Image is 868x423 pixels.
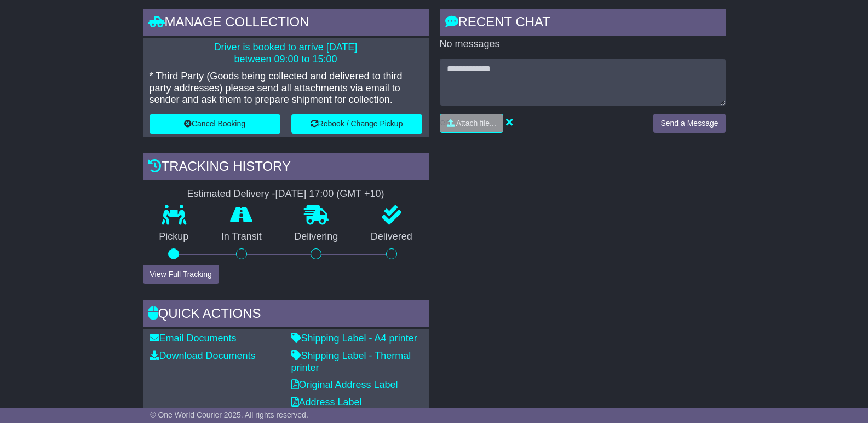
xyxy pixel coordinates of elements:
div: RECENT CHAT [440,9,726,38]
button: View Full Tracking [143,265,219,284]
p: * Third Party (Goods being collected and delivered to third party addresses) please send all atta... [150,71,422,106]
a: Shipping Label - A4 printer [291,333,417,344]
p: Delivered [354,231,429,243]
a: Download Documents [150,350,256,361]
p: Driver is booked to arrive [DATE] between 09:00 to 15:00 [150,42,422,65]
div: Estimated Delivery - [143,188,429,200]
a: Original Address Label [291,379,398,390]
p: In Transit [205,231,278,243]
div: Tracking history [143,153,429,183]
div: Quick Actions [143,300,429,330]
button: Rebook / Change Pickup [291,114,422,134]
p: Pickup [143,231,205,243]
button: Send a Message [653,114,725,133]
button: Cancel Booking [150,114,280,134]
p: No messages [440,38,726,50]
a: Address Label [291,397,362,408]
p: Delivering [278,231,355,243]
div: [DATE] 17:00 (GMT +10) [275,188,384,200]
div: Manage collection [143,9,429,38]
a: Shipping Label - Thermal printer [291,350,411,373]
a: Email Documents [150,333,237,344]
span: © One World Courier 2025. All rights reserved. [150,410,308,419]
